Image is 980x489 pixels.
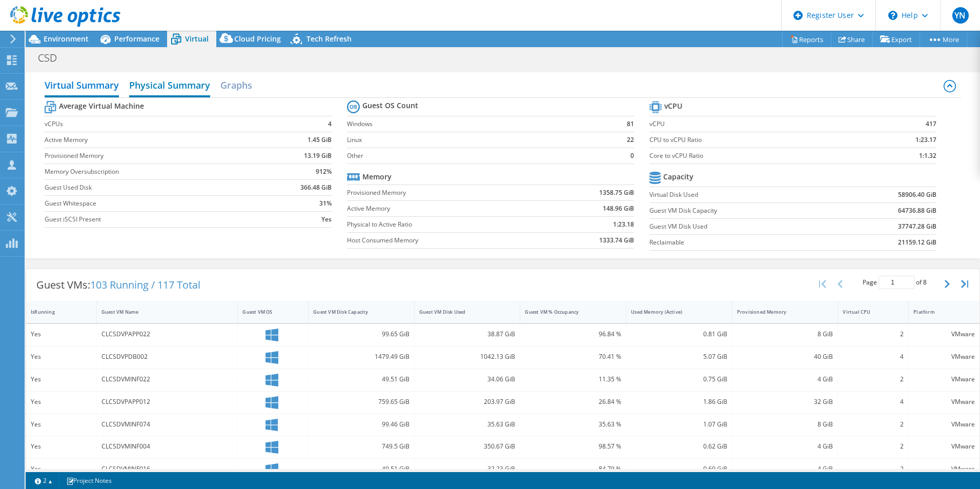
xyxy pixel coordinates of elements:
[898,190,936,200] b: 58906.40 GiB
[45,151,263,161] label: Provisioned Memory
[347,235,544,246] label: Host Consumed Memory
[649,151,861,161] label: Core to vCPU Ratio
[843,396,904,407] div: 4
[898,237,936,248] b: 21159.12 GiB
[419,329,516,340] div: 38.87 GiB
[308,135,332,145] b: 1.45 GiB
[31,441,92,452] div: Yes
[737,419,833,430] div: 8 GiB
[649,237,837,248] label: Reclaimable
[33,52,73,64] h1: CSD
[313,329,410,340] div: 99.65 GiB
[782,31,831,47] a: Reports
[888,11,897,20] svg: \n
[347,151,608,161] label: Other
[31,329,92,340] div: Yes
[737,463,833,475] div: 4 GiB
[919,151,936,161] b: 1:1.32
[31,463,92,475] div: Yes
[129,75,210,97] h2: Physical Summary
[313,351,410,362] div: 1479.49 GiB
[313,441,410,452] div: 749.5 GiB
[599,235,634,246] b: 1333.74 GiB
[101,374,233,385] div: CLCSDVMINF022
[627,119,634,129] b: 81
[31,374,92,385] div: Yes
[45,135,263,145] label: Active Memory
[313,309,397,315] div: Guest VM Disk Capacity
[45,182,263,193] label: Guest Used Disk
[316,167,332,177] b: 912%
[913,396,975,407] div: VMware
[45,214,263,225] label: Guest iSCSI Present
[101,309,221,315] div: Guest VM Name
[419,351,516,362] div: 1042.13 GiB
[234,34,281,44] span: Cloud Pricing
[45,198,263,209] label: Guest Whitespace
[101,329,233,340] div: CLCSDVPAPP022
[525,396,621,407] div: 26.84 %
[649,206,837,216] label: Guest VM Disk Capacity
[31,309,79,315] div: IsRunning
[525,329,621,340] div: 96.84 %
[631,374,727,385] div: 0.75 GiB
[419,396,516,407] div: 203.97 GiB
[220,75,252,95] h2: Graphs
[737,309,821,315] div: Provisioned Memory
[926,119,936,129] b: 417
[843,351,904,362] div: 4
[304,151,332,161] b: 13.19 GiB
[649,119,861,129] label: vCPU
[59,474,119,487] a: Project Notes
[45,119,263,129] label: vCPUs
[737,374,833,385] div: 4 GiB
[45,167,263,177] label: Memory Oversubscription
[843,441,904,452] div: 2
[737,351,833,362] div: 40 GiB
[525,419,621,430] div: 35.63 %
[843,374,904,385] div: 2
[920,31,967,47] a: More
[419,309,503,315] div: Guest VM Disk Used
[898,221,936,232] b: 37747.28 GiB
[313,396,410,407] div: 759.65 GiB
[242,309,291,315] div: Guest VM OS
[319,198,332,209] b: 31%
[630,151,634,161] b: 0
[185,34,209,44] span: Virtual
[525,463,621,475] div: 84.79 %
[44,34,89,44] span: Environment
[603,203,634,214] b: 148.96 GiB
[913,351,975,362] div: VMware
[362,172,392,182] b: Memory
[631,396,727,407] div: 1.86 GiB
[913,441,975,452] div: VMware
[879,276,914,289] input: jump to page
[307,34,352,44] span: Tech Refresh
[328,119,332,129] b: 4
[31,396,92,407] div: Yes
[362,100,418,111] b: Guest OS Count
[313,463,410,475] div: 49.51 GiB
[90,278,200,292] span: 103 Running / 117 Total
[101,441,233,452] div: CLCSDVMINF004
[649,135,861,145] label: CPU to vCPU Ratio
[913,309,963,315] div: Platform
[627,135,634,145] b: 22
[923,278,927,287] span: 8
[313,374,410,385] div: 49.51 GiB
[300,182,332,193] b: 366.48 GiB
[31,419,92,430] div: Yes
[313,419,410,430] div: 99.46 GiB
[831,31,873,47] a: Share
[913,463,975,475] div: VMware
[872,31,920,47] a: Export
[525,441,621,452] div: 98.57 %
[663,172,693,182] b: Capacity
[952,7,969,24] span: YN
[101,463,233,475] div: CLCSDVMINF016
[419,463,516,475] div: 32.23 GiB
[347,188,544,198] label: Provisioned Memory
[101,419,233,430] div: CLCSDVMINF074
[347,135,608,145] label: Linux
